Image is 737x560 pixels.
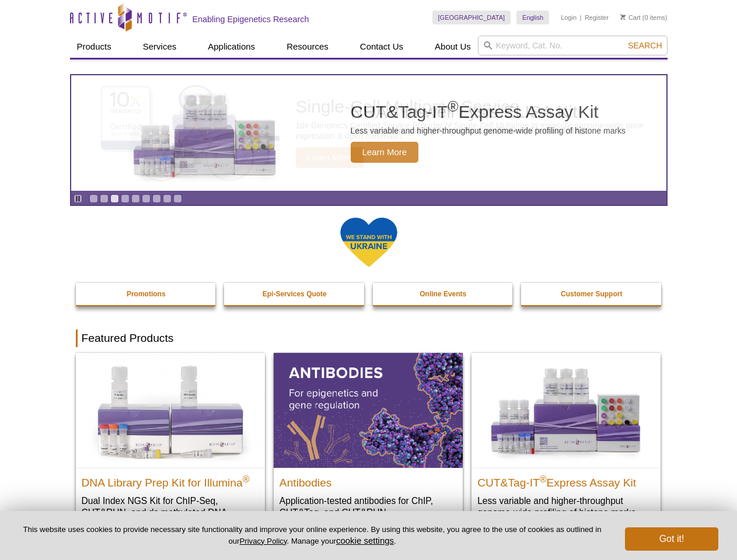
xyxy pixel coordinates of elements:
a: Epi-Services Quote [224,283,365,305]
img: All Antibodies [274,353,463,467]
a: Applications [201,36,262,58]
h2: Antibodies [280,471,457,489]
a: Products [70,36,118,58]
a: Go to slide 3 [110,194,119,203]
a: Go to slide 7 [152,194,161,203]
img: We Stand With Ukraine [340,216,398,268]
a: Go to slide 8 [163,194,172,203]
sup: ® [243,474,250,484]
a: Promotions [76,283,217,305]
a: Services [136,36,184,58]
a: [GEOGRAPHIC_DATA] [432,10,511,24]
a: Go to slide 4 [121,194,130,203]
strong: Customer Support [561,290,622,298]
h2: Featured Products [76,330,662,347]
h2: Single-Cell Multiome Service [296,98,661,116]
a: Register [585,13,609,22]
a: About Us [428,36,478,58]
a: Go to slide 2 [100,194,109,203]
a: Go to slide 1 [89,194,98,203]
input: Keyword, Cat. No. [478,36,668,55]
a: Online Events [373,283,514,305]
p: 10x Genomics Certified Service Provider of Single-Cell Multiome to measure genome-wide gene expre... [296,120,661,141]
button: cookie settings [336,535,394,545]
a: Privacy Policy [239,537,287,545]
img: DNA Library Prep Kit for Illumina [76,353,265,467]
a: Go to slide 5 [131,194,140,203]
a: DNA Library Prep Kit for Illumina DNA Library Prep Kit for Illumina® Dual Index NGS Kit for ChIP-... [76,353,265,541]
li: | [580,10,582,24]
li: (0 items) [620,10,668,24]
img: Your Cart [620,14,626,20]
a: Login [561,13,577,22]
sup: ® [540,474,547,484]
p: Dual Index NGS Kit for ChIP-Seq, CUT&RUN, and ds methylated DNA assays. [82,495,259,530]
a: Go to slide 6 [142,194,151,203]
h2: CUT&Tag-IT Express Assay Kit [477,471,655,489]
p: This website uses cookies to provide necessary site functionality and improve your online experie... [19,524,606,547]
a: All Antibodies Antibodies Application-tested antibodies for ChIP, CUT&Tag, and CUT&RUN. [274,353,463,530]
a: CUT&Tag-IT® Express Assay Kit CUT&Tag-IT®Express Assay Kit Less variable and higher-throughput ge... [471,353,661,530]
p: Less variable and higher-throughput genome-wide profiling of histone marks​. [477,495,655,519]
a: Go to slide 9 [173,194,182,203]
button: Got it! [625,527,718,551]
span: Learn More [296,147,364,168]
a: Cart [620,13,641,22]
strong: Online Events [420,290,466,298]
button: Search [624,40,665,51]
a: Contact Us [353,36,410,58]
a: Resources [280,36,336,58]
img: Single-Cell Multiome Service [90,80,265,187]
a: Toggle autoplay [74,194,82,203]
h2: DNA Library Prep Kit for Illumina [82,471,259,489]
a: Single-Cell Multiome Service Single-Cell Multiome Service 10x Genomics Certified Service Provider... [71,75,666,191]
strong: Epi-Services Quote [263,290,327,298]
h2: Enabling Epigenetics Research [193,14,309,24]
img: CUT&Tag-IT® Express Assay Kit [471,353,661,467]
article: Single-Cell Multiome Service [71,75,666,191]
p: Application-tested antibodies for ChIP, CUT&Tag, and CUT&RUN. [280,495,457,519]
a: Customer Support [521,283,662,305]
span: Search [628,41,662,50]
strong: Promotions [127,290,166,298]
a: English [516,10,549,24]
